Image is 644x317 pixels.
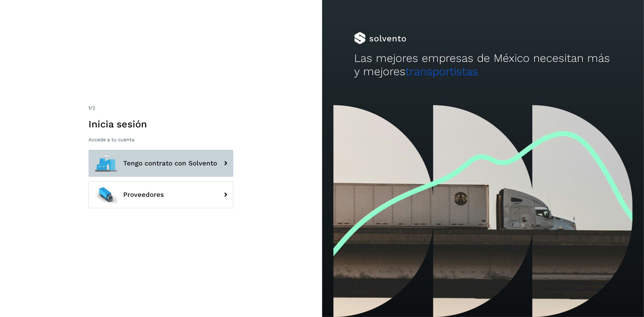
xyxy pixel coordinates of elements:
[123,160,217,167] span: Tengo contrato con Solvento
[88,150,233,177] button: Tengo contrato con Solvento
[88,118,233,130] h1: Inicia sesión
[354,52,612,78] h2: Las mejores empresas de México necesitan más y mejores
[88,105,90,111] span: 1
[123,191,164,198] span: Proveedores
[405,65,478,78] span: transportistas
[88,104,233,112] div: /2
[88,137,233,142] p: Accede a tu cuenta
[88,181,233,208] button: Proveedores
